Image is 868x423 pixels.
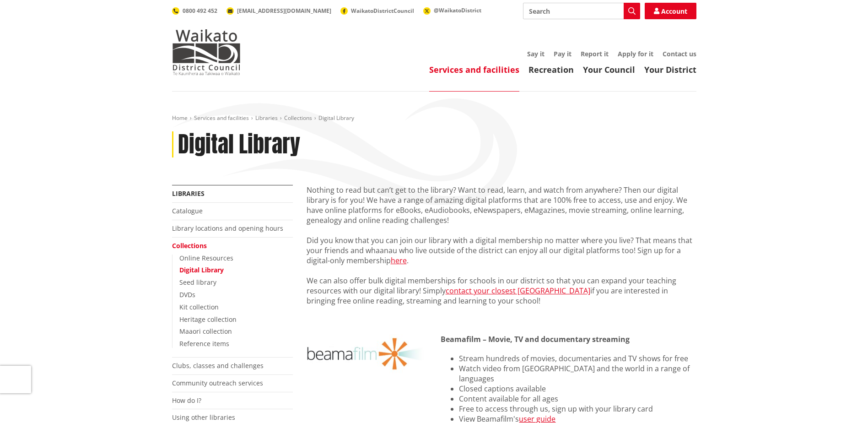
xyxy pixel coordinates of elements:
a: 0800 492 452 [172,7,217,15]
input: Search input [523,3,640,19]
a: Clubs, classes and challenges [172,361,264,370]
a: Kit collection [179,303,219,311]
a: Heritage collection [179,315,237,324]
a: Your Council [583,64,635,75]
a: Using other libraries [172,413,235,422]
span: WaikatoDistrictCouncil [351,7,414,15]
img: beamafilm [307,334,427,374]
a: Libraries [255,114,278,122]
a: Pay it [554,49,571,58]
li: Stream hundreds of movies, documentaries and TV shows for free [459,353,696,363]
a: Services and facilities [194,114,249,122]
a: contact your closest [GEOGRAPHIC_DATA] [446,286,590,296]
li: Closed captions available [459,384,696,394]
span: Digital Library [318,114,354,122]
li: Watch video from [GEOGRAPHIC_DATA] and the world in a range of languages [459,363,696,384]
a: @WaikatoDistrict [423,6,481,14]
a: Community outreach services [172,379,263,387]
a: Services and facilities [429,64,519,75]
a: Seed library [179,278,216,287]
a: DVDs [179,290,195,299]
span: 0800 492 452 [183,7,217,15]
a: Contact us [663,49,696,58]
nav: breadcrumb [172,114,696,122]
a: Maaori collection [179,327,232,336]
a: Apply for it [618,49,653,58]
a: Library locations and opening hours [172,224,283,233]
a: WaikatoDistrictCouncil [340,7,414,15]
a: here [391,255,407,266]
a: Collections [284,114,312,122]
strong: Beamafilm – Movie, TV and documentary streaming [441,334,630,344]
h1: Digital Library [178,131,300,158]
a: Report it [581,49,609,58]
li: Content available for all ages [459,394,696,404]
img: Waikato District Council - Te Kaunihera aa Takiwaa o Waikato [172,29,241,75]
a: Say it [527,49,545,58]
span: [EMAIL_ADDRESS][DOMAIN_NAME] [237,7,331,15]
p: Nothing to read but can’t get to the library? Want to read, learn, and watch from anywhere? Then ... [307,185,696,225]
a: Collections [172,241,207,250]
a: How do I? [172,396,201,405]
p: Did you know that you can join our library with a digital membership no matter where you live? Th... [307,235,696,266]
a: Digital Library [179,266,224,274]
a: Home [172,114,188,122]
li: Free to access through us, sign up with your library card [459,404,696,414]
a: Online Resources [179,254,233,262]
a: [EMAIL_ADDRESS][DOMAIN_NAME] [226,7,331,15]
a: Account [645,3,696,19]
a: Recreation [528,64,574,75]
a: Reference items [179,339,229,348]
a: Libraries [172,189,205,198]
p: We can also offer bulk digital memberships for schools in our district so that you can expand you... [307,276,696,306]
a: Catalogue [172,206,203,215]
span: @WaikatoDistrict [434,6,481,14]
a: Your District [644,64,696,75]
